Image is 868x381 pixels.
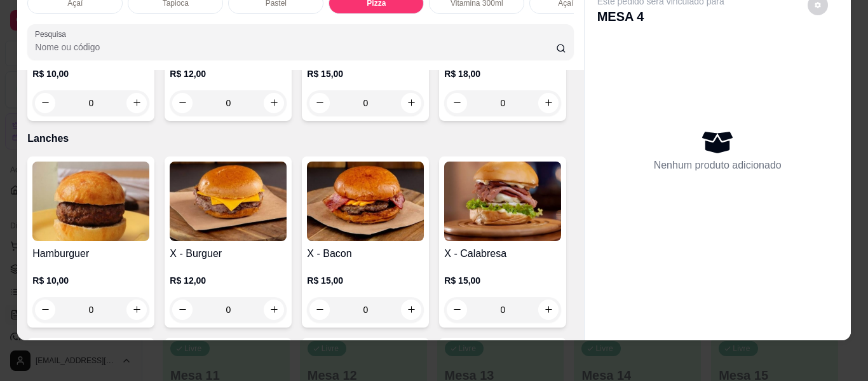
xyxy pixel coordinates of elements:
[32,274,149,287] p: R$ 10,00
[597,8,724,25] p: MESA 4
[444,67,561,80] p: R$ 18,00
[654,158,782,173] p: Nenhum produto adicionado
[444,274,561,287] p: R$ 15,00
[307,246,424,261] h4: X - Bacon
[170,274,287,287] p: R$ 12,00
[307,274,424,287] p: R$ 15,00
[170,67,287,80] p: R$ 12,00
[35,29,71,39] label: Pesquisa
[444,162,561,241] img: product-image
[170,162,287,241] img: product-image
[35,41,556,53] input: Pesquisa
[32,246,149,261] h4: Hamburguer
[307,162,424,241] img: product-image
[444,246,561,261] h4: X - Calabresa
[307,67,424,80] p: R$ 15,00
[32,67,149,80] p: R$ 10,00
[27,131,573,146] p: Lanches
[170,246,287,261] h4: X - Burguer
[32,162,149,241] img: product-image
